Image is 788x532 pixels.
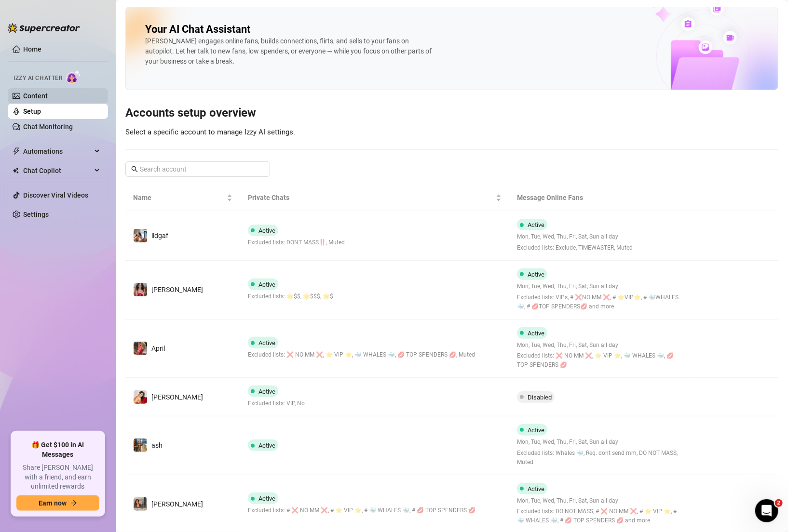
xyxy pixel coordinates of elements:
[134,342,147,355] img: April
[134,229,147,242] img: ildgaf
[66,70,81,84] img: AI Chatter
[517,351,681,370] span: Excluded lists: ❌ NO MM ❌, ⭐️ VIP ⭐️, 🐳 WHALES 🐳, 💋 TOP SPENDERS 💋
[134,390,147,404] img: Sophia
[151,441,163,449] span: ash
[131,166,138,173] span: search
[23,163,92,178] span: Chat Copilot
[23,45,41,53] a: Home
[23,92,48,100] a: Content
[517,449,681,467] span: Excluded lists: Whales 🐳, Req. dont send mm, DO NOT MASS, Muted
[125,106,778,121] h3: Accounts setup overview
[517,293,681,311] span: Excluded lists: VIPs, # ❌NO MM ❌, # ⭐️VIP⭐️, # 🐳WHALES 🐳, # 💋TOP SPENDERS💋 and more
[258,388,275,395] span: Active
[23,144,92,159] span: Automations
[134,497,147,511] img: Esmeralda
[151,286,203,293] span: [PERSON_NAME]
[23,123,73,131] a: Chat Monitoring
[151,232,168,239] span: ildgaf
[755,499,778,522] iframe: Intercom live chat
[258,339,275,346] span: Active
[125,185,240,211] th: Name
[13,167,19,174] img: Chat Copilot
[134,283,147,296] img: Aaliyah
[151,345,165,352] span: April
[517,507,681,525] span: Excluded lists: DO NOT MASS, # ❌ NO MM ❌, # ⭐️ VIP ⭐️, # 🐳 WHALES 🐳, # 💋 TOP SPENDERS 💋 and more
[258,495,275,502] span: Active
[16,495,99,511] button: Earn nowarrow-right
[151,393,203,401] span: [PERSON_NAME]
[23,107,41,115] a: Setup
[8,23,80,33] img: logo-BBDzfeDw.svg
[517,341,681,350] span: Mon, Tue, Wed, Thu, Fri, Sat, Sun all day
[528,221,544,228] span: Active
[16,463,99,492] span: Share [PERSON_NAME] with a friend, and earn unlimited rewards
[528,330,544,337] span: Active
[517,438,681,447] span: Mon, Tue, Wed, Thu, Fri, Sat, Sun all day
[517,232,633,241] span: Mon, Tue, Wed, Thu, Fri, Sat, Sun all day
[248,506,476,515] span: Excluded lists: # ❌ NO MM ❌, # ⭐️ VIP ⭐️, # 🐳 WHALES 🐳, # 💋 TOP SPENDERS 💋
[248,399,305,408] span: Excluded lists: VIP, No
[145,23,250,36] h2: Your AI Chat Assistant
[13,147,20,155] span: thunderbolt
[23,211,49,218] a: Settings
[248,292,333,301] span: Excluded lists: 🌟️$$, 🌟️$$$, 🌟️$
[517,496,681,505] span: Mon, Tue, Wed, Thu, Fri, Sat, Sun all day
[258,442,275,449] span: Active
[248,238,345,247] span: Excluded lists: DONT MASS‼️, Muted
[70,500,77,506] span: arrow-right
[14,74,62,83] span: Izzy AI Chatter
[517,282,681,291] span: Mon, Tue, Wed, Thu, Fri, Sat, Sun all day
[528,394,552,401] span: Disabled
[248,350,475,359] span: Excluded lists: ❌ NO MM ❌, ⭐️ VIP ⭐️, 🐳 WHALES 🐳, 💋 TOP SPENDERS 💋, Muted
[258,227,275,234] span: Active
[23,191,88,199] a: Discover Viral Videos
[248,192,494,203] span: Private Chats
[140,164,257,174] input: Search account
[39,499,67,507] span: Earn now
[145,36,435,66] div: [PERSON_NAME] engages online fans, builds connections, flirts, and sells to your fans on autopilo...
[517,243,633,253] span: Excluded lists: Exclude, TIMEWASTER, Muted
[134,439,147,452] img: ash
[528,271,544,278] span: Active
[528,485,544,492] span: Active
[133,192,225,203] span: Name
[151,500,203,508] span: [PERSON_NAME]
[528,426,544,434] span: Active
[16,440,99,459] span: 🎁 Get $100 in AI Messages
[258,281,275,288] span: Active
[125,128,295,136] span: Select a specific account to manage Izzy AI settings.
[775,499,783,507] span: 2
[240,185,509,211] th: Private Chats
[509,185,689,211] th: Message Online Fans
